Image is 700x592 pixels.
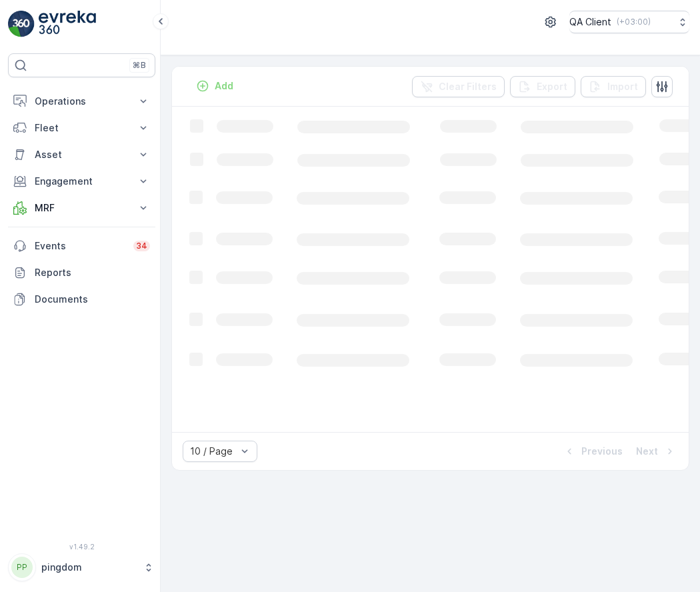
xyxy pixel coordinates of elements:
p: Asset [35,148,129,161]
button: Previous [561,443,624,459]
a: Documents [8,286,155,313]
p: Engagement [35,175,129,188]
button: MRF [8,195,155,221]
button: Import [581,76,646,97]
p: ⌘B [133,60,146,71]
a: Reports [8,259,155,286]
button: Engagement [8,168,155,195]
p: Documents [35,293,150,306]
button: Asset [8,141,155,168]
p: Events [35,239,125,253]
p: Fleet [35,121,129,135]
p: Clear Filters [439,80,497,93]
button: Add [191,78,239,94]
p: Operations [35,95,129,108]
p: 34 [136,241,147,251]
button: Operations [8,88,155,115]
p: Export [537,80,567,93]
p: Previous [581,445,623,458]
button: Fleet [8,115,155,141]
span: v 1.49.2 [8,543,155,551]
button: Clear Filters [412,76,505,97]
p: QA Client [569,15,611,29]
div: PP [11,557,33,578]
p: Add [215,79,233,93]
button: Next [635,443,678,459]
p: ( +03:00 ) [617,17,651,27]
p: MRF [35,201,129,215]
a: Events34 [8,233,155,259]
img: logo_light-DOdMpM7g.png [39,11,96,37]
button: QA Client(+03:00) [569,11,689,33]
p: Import [607,80,638,93]
button: Export [510,76,575,97]
button: PPpingdom [8,553,155,581]
img: logo [8,11,35,37]
p: pingdom [41,561,137,574]
p: Reports [35,266,150,279]
p: Next [636,445,658,458]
